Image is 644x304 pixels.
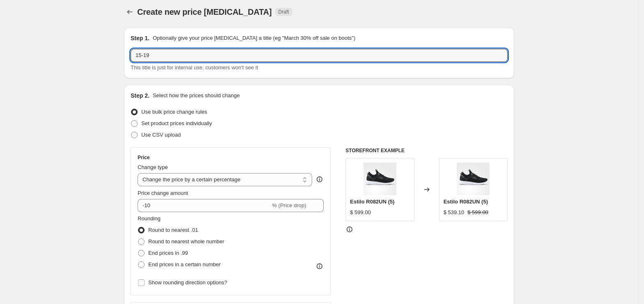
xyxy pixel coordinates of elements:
span: Estilo R082UN (5) [350,199,394,205]
span: Round to nearest whole number [148,238,224,245]
div: help [315,175,324,183]
span: Change type [138,164,168,170]
div: $ 539.10 [444,208,465,217]
input: 30% off holiday sale [131,49,508,62]
span: Create new price [MEDICAL_DATA] [137,7,272,16]
h2: Step 2. [131,91,149,100]
p: Optionally give your price [MEDICAL_DATA] a title (eg "March 30% off sale on boots") [153,34,355,42]
span: Use CSV upload [141,132,181,138]
h2: Step 1. [131,34,149,42]
span: Show rounding direction options? [148,279,227,286]
div: $ 599.00 [350,208,371,217]
span: Set product prices individually [141,120,212,126]
span: Price change amount [138,190,188,196]
span: End prices in a certain number [148,261,221,267]
button: Price change jobs [124,6,136,18]
span: Rounding [138,215,161,222]
strike: $ 599.00 [467,208,488,217]
img: R082UN-EXTERNO_80x.jpg [363,162,396,195]
span: Estilo R082UN (5) [444,199,488,205]
span: Draft [278,9,289,15]
p: Select how the prices should change [153,91,240,100]
span: Use bulk price change rules [141,109,207,115]
h6: STOREFRONT EXAMPLE [345,147,508,154]
span: End prices in .99 [148,250,188,256]
span: Round to nearest .01 [148,227,198,233]
span: % (Price drop) [272,202,306,208]
span: This title is just for internal use, customers won't see it [131,64,258,71]
img: R082UN-EXTERNO_80x.jpg [457,162,490,195]
input: -15 [138,199,270,212]
h3: Price [138,154,149,161]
